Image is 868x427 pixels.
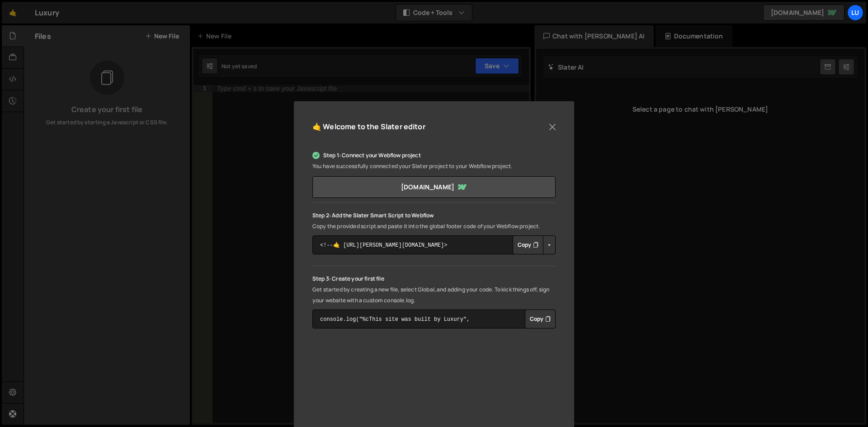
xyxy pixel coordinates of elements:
p: Get started by creating a new file, select Global, and adding your code. To kick things off, sign... [312,284,556,306]
p: Copy the provided script and paste it into the global footer code of your Webflow project. [312,221,556,232]
p: Step 3: Create your first file [312,273,556,284]
textarea: console.log("%cThis site was built by Luxury", "background:blue;color:#fff;padding: 8px;"); [312,310,556,328]
button: Copy [525,310,556,328]
h5: 🤙 Welcome to the Slater editor [312,120,425,134]
a: Lu [847,5,863,21]
button: Copy [513,235,543,254]
p: You have successfully connected your Slater project to your Webflow project. [312,161,556,172]
div: Button group with nested dropdown [525,310,556,328]
div: Button group with nested dropdown [513,235,556,254]
textarea: <!--🤙 [URL][PERSON_NAME][DOMAIN_NAME]> <script>document.addEventListener("DOMContentLoaded", func... [312,235,556,254]
a: [DOMAIN_NAME] [312,176,556,198]
p: Step 1: Connect your Webflow project [312,150,556,161]
button: Close [546,120,559,134]
p: Step 2: Add the Slater Smart Script to Webflow [312,210,556,221]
